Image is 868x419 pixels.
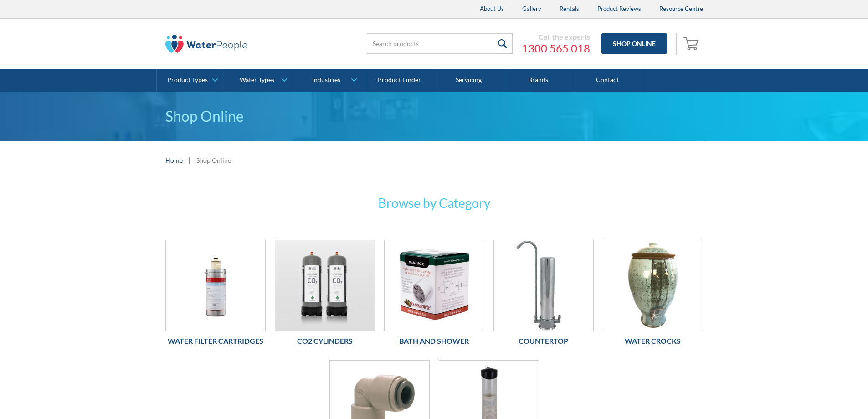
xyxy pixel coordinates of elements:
[165,240,266,351] a: Water Filter CartridgesWater Filter Cartridges
[312,76,340,84] div: Industries
[503,69,573,92] a: Brands
[493,240,594,351] a: CountertopCountertop
[573,69,642,92] a: Contact
[601,33,667,54] a: Shop Online
[165,35,247,53] img: The Water People
[777,373,868,419] iframe: podium webchat widget bubble
[166,240,265,331] img: Water Filter Cartridges
[275,240,375,351] a: Co2 CylindersCo2 Cylinders
[522,32,590,41] div: Call the experts
[365,69,434,92] a: Product Finder
[240,76,274,84] div: Water Types
[493,336,594,347] h6: Countertop
[275,336,375,347] h6: Co2 Cylinders
[681,33,703,55] a: Open empty cart
[257,193,612,212] h3: Browse by Category
[384,240,484,351] a: Bath and ShowerBath and Shower
[295,69,364,92] a: Industries
[187,155,192,166] div: |
[165,155,183,165] a: Home
[385,240,484,331] img: Bath and Shower
[522,41,590,55] a: 1300 565 018
[494,240,593,331] img: Countertop
[157,69,226,92] a: Product Types
[165,336,266,347] h6: Water Filter Cartridges
[603,336,703,347] h6: Water Crocks
[603,240,703,351] a: Water CrocksWater Crocks
[603,240,703,331] img: Water Crocks
[384,336,484,347] h6: Bath and Shower
[683,36,701,51] img: shopping cart
[165,105,703,127] h1: Shop Online
[167,76,208,84] div: Product Types
[275,240,375,331] img: Co2 Cylinders
[434,69,503,92] a: Servicing
[196,155,231,165] div: Shop Online
[226,69,295,92] a: Water Types
[367,33,513,54] input: Search products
